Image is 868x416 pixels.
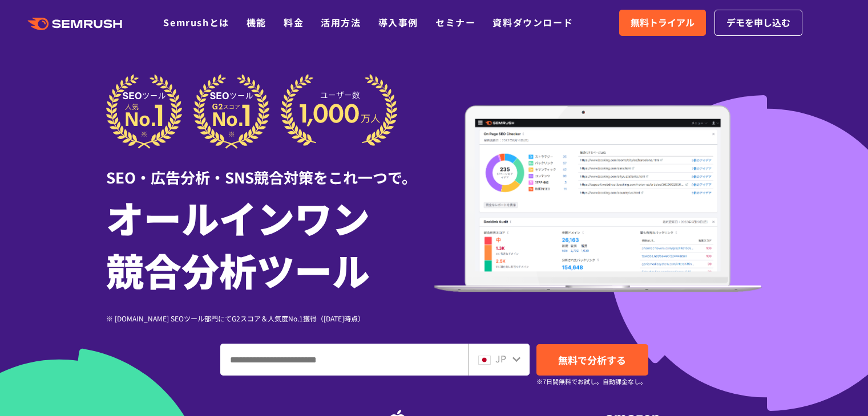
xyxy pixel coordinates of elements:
[536,376,647,387] small: ※7日間無料でお試し。自動課金なし。
[495,352,506,365] span: JP
[221,344,468,375] input: ドメイン、キーワードまたはURLを入力してください
[284,15,304,29] a: 料金
[558,353,626,367] span: 無料で分析する
[106,191,434,296] h1: オールインワン 競合分析ツール
[106,149,434,188] div: SEO・広告分析・SNS競合対策をこれ一つで。
[106,313,434,324] div: ※ [DOMAIN_NAME] SEOツール部門にてG2スコア＆人気度No.1獲得（[DATE]時点）
[492,15,573,29] a: 資料ダウンロード
[619,10,706,36] a: 無料トライアル
[631,15,695,30] span: 無料トライアル
[163,15,229,29] a: Semrushとは
[435,15,475,29] a: セミナー
[536,344,648,376] a: 無料で分析する
[321,15,361,29] a: 活用方法
[726,15,790,30] span: デモを申し込む
[378,15,418,29] a: 導入事例
[247,15,267,29] a: 機能
[714,10,802,36] a: デモを申し込む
